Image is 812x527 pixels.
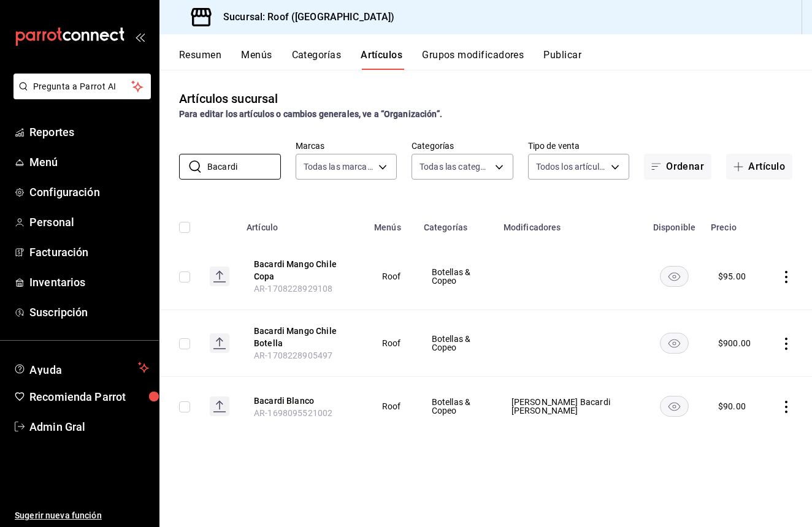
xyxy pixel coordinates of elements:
span: Configuración [29,184,149,200]
span: Admin Gral [29,419,149,435]
span: Personal [29,214,149,230]
button: Artículo [726,154,792,180]
th: Precio [703,204,765,243]
button: open_drawer_menu [135,32,145,42]
button: Grupos modificadores [422,49,524,70]
div: $ 90.00 [718,400,746,412]
span: AR-1708228929108 [254,284,332,294]
button: Resumen [179,49,221,70]
button: actions [780,401,792,413]
button: availability-product [660,266,689,287]
button: availability-product [660,333,689,354]
button: edit-product-location [254,325,352,349]
th: Modificadores [496,204,645,243]
label: Marcas [296,142,397,150]
span: Sugerir nueva función [15,509,149,522]
a: Pregunta a Parrot AI [9,89,151,102]
strong: Para editar los artículos o cambios generales, ve a “Organización”. [179,109,442,119]
span: Reportes [29,124,149,140]
th: Menús [367,204,416,243]
button: edit-product-location [254,258,352,282]
span: Inventarios [29,274,149,290]
span: Ayuda [29,360,133,375]
button: Categorías [292,49,342,70]
h3: Sucursal: Roof ([GEOGRAPHIC_DATA]) [213,10,394,25]
span: Recomienda Parrot [29,389,149,405]
span: Roof [382,272,401,281]
button: availability-product [660,396,689,417]
th: Artículo [239,204,367,243]
span: [PERSON_NAME] Bacardi [PERSON_NAME] [511,398,630,415]
input: Buscar artículo [207,154,281,179]
div: navigation tabs [179,49,812,70]
span: Botellas & Copeo [432,398,481,415]
button: actions [780,271,792,283]
span: Todas las categorías, Sin categoría [419,161,491,173]
th: Categorías [416,204,496,243]
div: Artículos sucursal [179,89,278,108]
span: AR-1708228905497 [254,351,332,360]
button: Publicar [543,49,581,70]
button: Ordenar [644,154,711,180]
button: Artículos [361,49,402,70]
button: Pregunta a Parrot AI [13,74,151,99]
span: Pregunta a Parrot AI [33,80,132,93]
span: Roof [382,402,401,411]
label: Tipo de venta [528,142,630,150]
button: actions [780,338,792,350]
span: Facturación [29,244,149,260]
span: Botellas & Copeo [432,335,481,352]
div: $ 95.00 [718,270,746,282]
div: $ 900.00 [718,337,751,349]
span: Menú [29,154,149,170]
button: edit-product-location [254,395,352,407]
span: Suscripción [29,304,149,320]
th: Disponible [645,204,703,243]
span: AR-1698095521002 [254,408,332,418]
span: Roof [382,339,401,347]
span: Botellas & Copeo [432,268,481,285]
button: Menús [241,49,272,70]
label: Categorías [412,142,513,150]
span: Todas las marcas, Sin marca [304,161,375,173]
span: Todos los artículos [536,161,607,173]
